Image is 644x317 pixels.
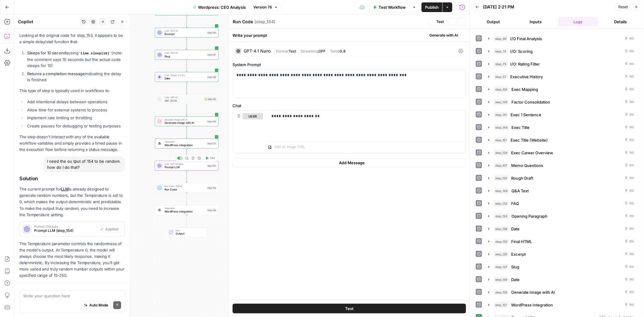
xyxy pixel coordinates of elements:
[510,61,540,67] span: I/O: Rating Filter
[26,71,125,83] li: indicating the delay is finished
[625,49,634,54] span: 0 ms
[494,150,509,156] span: step_129
[485,224,638,234] button: 0 ms
[625,137,634,143] span: 0 ms
[165,207,205,210] span: Integration
[186,37,187,50] g: Edge from step_135 to step_137
[254,5,272,10] span: Version 76
[625,213,634,219] span: 0 ms
[207,208,217,212] div: Step 128
[510,48,533,54] span: I/O: Scoring
[43,156,125,172] div: I need the ou tput of 154 to be random. how do I do that?
[176,229,204,232] span: End
[19,88,125,94] p: This type of step is typically used in workflows to:
[186,59,187,72] g: Edge from step_137 to step_136
[625,125,634,130] span: 0 ms
[19,134,125,153] p: The step doesn't interact with any of the available workflow variables and simply provides a time...
[339,160,365,166] span: Add Message
[165,51,205,55] span: LLM · GPT-4.1
[421,31,466,39] button: Generate with AI
[186,82,187,94] g: Edge from step_136 to step_101
[485,300,638,310] button: 0 ms
[165,32,205,36] span: Excerpt
[155,161,219,171] div: LLM · GPT-4.1 NanoPrompt LLMStep 154Test
[232,103,466,109] label: Chat
[345,306,354,312] span: Test
[511,150,553,156] span: Exec Career Overview
[494,112,508,118] span: step_131
[198,4,246,10] span: Wordpress: CEO Analysis
[510,36,542,42] span: I/O Final Analysis
[155,28,219,38] div: LLM · GPT-4.1ExcerptStep 135
[242,113,263,119] button: user
[19,186,125,218] p: The current prompt for is already designed to generate random numbers, but the Temperature is set...
[421,2,442,12] button: Publish
[494,188,509,194] span: step_149
[485,110,638,120] button: 0 ms
[207,53,217,56] div: Step 137
[165,143,205,147] span: WordPress Integration
[26,50,125,69] li: using (note: the comment says 15 seconds but the actual code sleeps for 10)
[511,251,526,257] span: Excerpt
[485,148,638,158] button: 0 ms
[165,99,202,103] span: NM JSON
[210,156,215,160] span: Test
[232,158,466,167] button: Add Message
[625,150,634,155] span: 0 ms
[511,200,519,207] span: FAQ
[485,262,638,272] button: 0 ms
[81,301,111,309] button: Auto Mode
[485,46,638,56] button: 0 ms
[485,135,638,145] button: 0 ms
[27,71,85,76] strong: Returns a completion message
[186,171,187,183] g: Edge from step_154 to step_153
[244,49,271,53] div: GPT-4.1 Nano
[379,4,406,10] span: Test Workflow
[186,104,187,116] g: Edge from step_101 to step_126
[18,19,78,25] div: Copilot
[494,239,509,245] span: step_130
[289,49,296,53] span: Text
[494,99,509,105] span: step_145
[625,175,634,181] span: 0 ms
[625,251,634,257] span: 0 ms
[485,173,638,183] button: 0 ms
[155,205,219,215] div: IntegrationWordPress IntegrationStep 128
[155,117,219,126] div: Generate Image with AIGenerate Image with AIStep 126
[165,121,205,125] span: Generate Image with AI
[165,76,205,81] span: Date
[485,237,638,246] button: 0 ms
[511,175,533,181] span: Rough Draft
[494,264,509,270] span: step_137
[494,162,509,168] span: step_107
[165,184,205,188] span: Run Code · Python
[89,302,108,308] span: Auto Mode
[165,210,205,214] span: WordPress Integration
[510,74,543,80] span: Executive History
[511,213,547,219] span: Opening Paragraph
[26,115,125,121] li: Implement rate limiting or throttling
[155,94,219,104] div: LLM · GPT-4.1NM JSONStep 101
[340,49,346,53] span: 0.8
[485,97,638,107] button: 0 ms
[625,264,634,270] span: 0 ms
[165,162,205,165] span: LLM · GPT-4.1 Nano
[26,99,125,105] li: Add intentional delays between operations
[625,302,634,308] span: 0 ms
[485,211,638,221] button: 0 ms
[494,86,509,92] span: step_104
[511,137,548,143] span: Exec Title (Website)
[165,187,205,191] span: Run Code
[494,36,508,42] span: step_69
[78,52,111,55] code: time.sleep(10)
[296,48,301,54] span: |
[625,74,634,79] span: 0 ms
[625,36,634,41] span: 0 ms
[165,118,205,121] span: Generate Image with AI
[232,304,466,313] button: Test
[616,3,631,11] button: Reset
[511,264,519,270] span: Slug
[511,162,543,168] span: Memo Questions
[494,61,508,67] span: step_75
[158,208,162,212] img: WordPress%20logotype.png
